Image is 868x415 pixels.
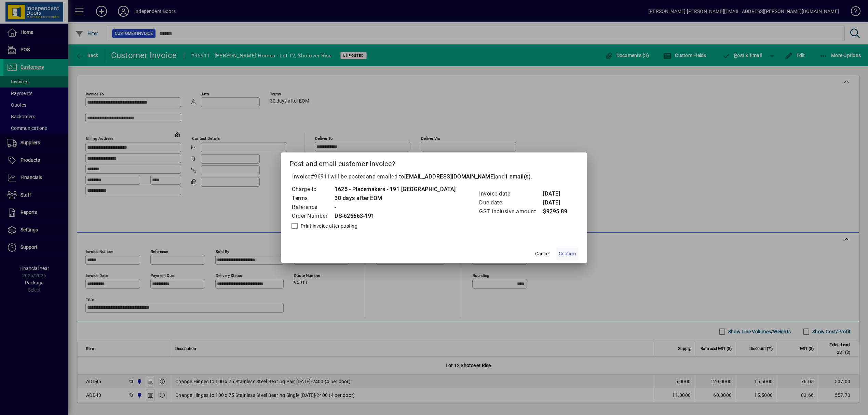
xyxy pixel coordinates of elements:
td: 1625 - Placemakers - 191 [GEOGRAPHIC_DATA] [334,185,456,194]
td: Reference [291,203,334,212]
button: Confirm [556,248,579,260]
td: Charge to [291,185,334,194]
td: [DATE] [543,189,570,198]
td: $9295.89 [543,207,570,216]
td: Terms [291,194,334,203]
td: Invoice date [479,189,543,198]
b: [EMAIL_ADDRESS][DOMAIN_NAME] [404,173,495,180]
td: - [334,203,456,212]
button: Cancel [531,248,553,260]
span: and [495,173,531,180]
td: DS-626663-191 [334,212,456,220]
span: and emailed to [366,173,531,180]
td: Due date [479,198,543,207]
span: Confirm [559,250,576,257]
td: Order Number [291,212,334,220]
b: 1 email(s) [505,173,531,180]
span: #96911 [311,173,330,180]
label: Print invoice after posting [299,223,357,229]
td: GST inclusive amount [479,207,543,216]
span: Cancel [535,250,550,257]
h2: Post and email customer invoice? [281,152,587,172]
p: Invoice will be posted . [289,173,579,181]
td: [DATE] [543,198,570,207]
td: 30 days after EOM [334,194,456,203]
